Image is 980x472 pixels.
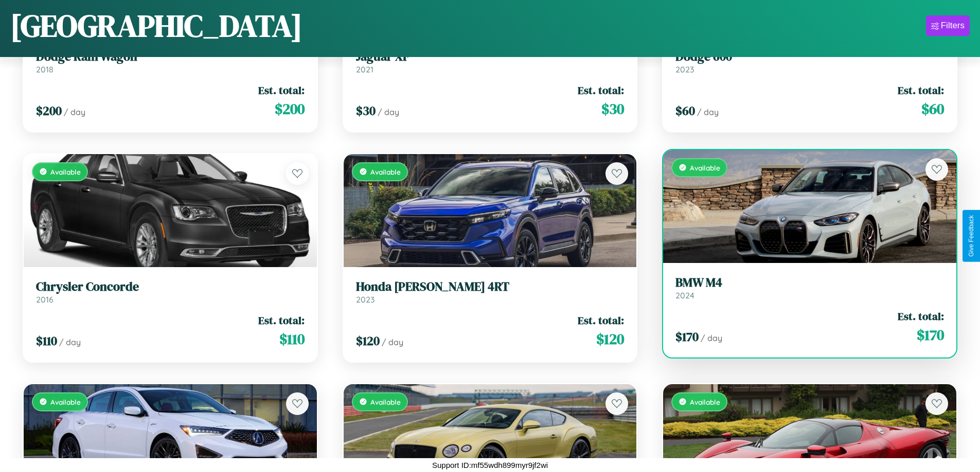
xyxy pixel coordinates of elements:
[601,99,624,119] span: $ 30
[36,49,305,64] h3: Dodge Ram Wagon
[968,215,975,257] div: Give Feedback
[596,329,624,349] span: $ 120
[59,337,81,347] span: / day
[926,15,970,36] button: Filters
[697,107,719,117] span: / day
[356,332,380,349] span: $ 120
[64,107,85,117] span: / day
[36,64,54,74] span: 2018
[690,398,720,406] span: Available
[50,167,81,176] span: Available
[675,290,694,300] span: 2024
[675,49,944,74] a: Dodge 6002023
[36,49,305,74] a: Dodge Ram Wagon2018
[36,294,54,305] span: 2016
[370,167,401,176] span: Available
[258,313,305,328] span: Est. total:
[941,21,965,31] div: Filters
[898,309,944,324] span: Est. total:
[275,99,305,119] span: $ 200
[701,333,722,343] span: / day
[578,313,624,328] span: Est. total:
[675,49,944,64] h3: Dodge 600
[10,5,302,47] h1: [GEOGRAPHIC_DATA]
[258,83,305,98] span: Est. total:
[675,275,944,290] h3: BMW M4
[279,329,305,349] span: $ 110
[675,328,699,345] span: $ 170
[356,49,625,64] h3: Jaguar XF
[356,279,625,305] a: Honda [PERSON_NAME] 4RT2023
[432,458,548,472] p: Support ID: mf55wdh899myr9jf2wi
[382,337,403,347] span: / day
[578,83,624,98] span: Est. total:
[36,279,305,305] a: Chrysler Concorde2016
[898,83,944,98] span: Est. total:
[50,398,81,406] span: Available
[36,279,305,294] h3: Chrysler Concorde
[356,49,625,74] a: Jaguar XF2021
[370,398,401,406] span: Available
[675,64,694,74] span: 2023
[356,64,373,74] span: 2021
[36,332,57,349] span: $ 110
[356,279,625,294] h3: Honda [PERSON_NAME] 4RT
[675,275,944,300] a: BMW M42024
[356,102,376,119] span: $ 30
[378,107,399,117] span: / day
[356,294,375,305] span: 2023
[690,163,720,172] span: Available
[36,102,62,119] span: $ 200
[675,102,695,119] span: $ 60
[921,99,944,119] span: $ 60
[917,325,944,345] span: $ 170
